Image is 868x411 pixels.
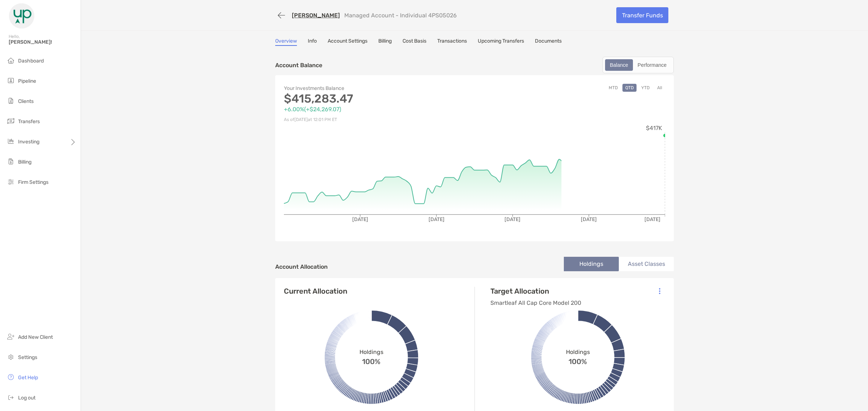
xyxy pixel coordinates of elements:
[18,179,48,185] span: Firm Settings
[18,58,44,64] span: Dashboard
[403,38,426,46] a: Cost Basis
[362,355,380,366] span: 100%
[654,84,665,92] button: All
[18,78,36,84] span: Pipeline
[437,38,467,46] a: Transactions
[616,7,668,23] a: Transfer Funds
[292,12,340,19] a: [PERSON_NAME]
[7,373,15,381] img: get-help icon
[359,349,383,355] span: Holdings
[378,38,392,46] a: Billing
[490,298,581,307] p: Smartleaf All Cap Core Model 200
[18,98,34,104] span: Clients
[18,159,31,165] span: Billing
[7,76,15,85] img: pipeline icon
[606,60,632,70] div: Balance
[619,257,674,271] li: Asset Classes
[603,57,674,73] div: segmented control
[18,139,39,145] span: Investing
[18,118,40,125] span: Transfers
[659,288,660,294] img: Icon List Menu
[634,60,671,70] div: Performance
[566,349,590,355] span: Holdings
[9,39,76,45] span: [PERSON_NAME]!
[275,38,297,46] a: Overview
[581,216,597,222] tspan: [DATE]
[9,3,35,29] img: Zoe Logo
[646,125,662,131] tspan: $417K
[7,177,15,186] img: firm-settings icon
[284,94,475,103] p: $415,283.47
[18,375,38,381] span: Get Help
[644,216,660,222] tspan: [DATE]
[535,38,562,46] a: Documents
[7,157,15,166] img: billing icon
[275,263,328,270] h4: Account Allocation
[490,287,581,295] h4: Target Allocation
[275,61,322,70] p: Account Balance
[18,354,37,360] span: Settings
[284,287,347,295] h4: Current Allocation
[7,352,15,361] img: settings icon
[7,117,15,125] img: transfers icon
[564,257,619,271] li: Holdings
[18,395,35,401] span: Log out
[7,332,15,341] img: add_new_client icon
[284,105,475,114] p: +6.00% ( +$24,269.07 )
[429,216,444,222] tspan: [DATE]
[638,84,652,92] button: YTD
[478,38,524,46] a: Upcoming Transfers
[606,84,621,92] button: MTD
[308,38,317,46] a: Info
[284,115,475,124] p: As of [DATE] at 12:01 PM ET
[622,84,637,92] button: QTD
[328,38,367,46] a: Account Settings
[7,56,15,65] img: dashboard icon
[7,96,15,105] img: clients icon
[284,84,475,93] p: Your Investments Balance
[352,216,368,222] tspan: [DATE]
[569,355,587,366] span: 100%
[18,334,53,340] span: Add New Client
[7,393,15,402] img: logout icon
[7,137,15,146] img: investing icon
[505,216,520,222] tspan: [DATE]
[344,12,457,19] p: Managed Account - Individual 4PS05026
